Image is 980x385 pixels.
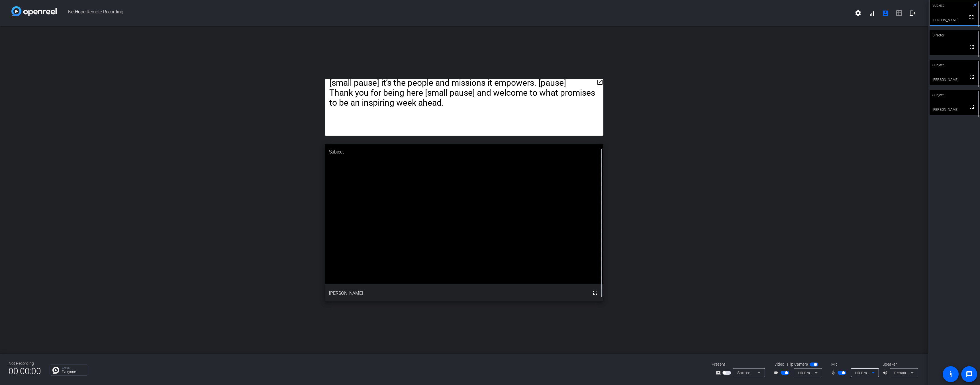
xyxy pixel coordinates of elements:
[947,371,954,378] mat-icon: accessibility
[831,369,838,376] mat-icon: mic_none
[966,371,973,378] mat-icon: message
[592,289,599,296] mat-icon: fullscreen
[329,88,599,108] p: Thank you for being here [small pause] and welcome to what promises to be an inspiring week ahead.
[968,73,975,80] mat-icon: fullscreen
[968,44,975,50] mat-icon: fullscreen
[737,370,750,375] span: Source
[597,79,603,86] mat-icon: open_in_new
[774,369,781,376] mat-icon: videocam_outline
[787,361,808,367] span: Flip Camera
[883,361,917,367] div: Speaker
[894,370,963,375] span: Default - MacBook Pro Speakers (Built-in)
[798,370,857,375] span: HD Pro Webcam C920 (046d:0892)
[882,10,889,17] mat-icon: account_box
[62,370,85,374] p: Everyone
[968,103,975,110] mat-icon: fullscreen
[930,90,980,101] div: Subject
[712,361,769,367] div: Present
[826,361,883,367] div: Mic
[774,361,784,367] span: Video
[909,10,916,17] mat-icon: logout
[9,361,41,366] div: Not Recording
[57,6,851,20] span: NetHope Remote Recording
[930,60,980,71] div: Subject
[62,366,85,369] p: Group
[865,6,879,20] button: signal_cellular_alt
[325,144,603,160] div: Subject
[855,370,914,375] span: HD Pro Webcam C920 (046d:0892)
[855,10,861,17] mat-icon: settings
[968,14,975,21] mat-icon: fullscreen
[930,30,980,41] div: Director
[52,367,59,374] img: Chat Icon
[9,364,41,378] span: 00:00:00
[883,369,889,376] mat-icon: volume_up
[11,6,57,16] img: white-gradient.svg
[716,369,722,376] mat-icon: screen_share_outline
